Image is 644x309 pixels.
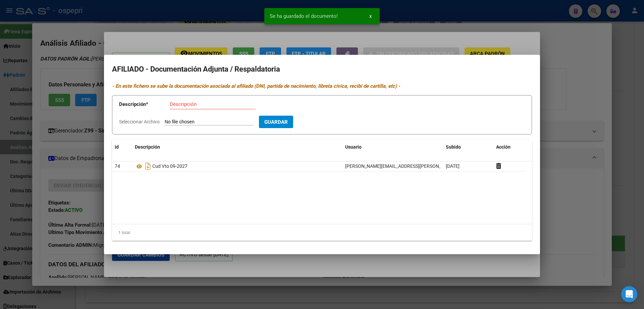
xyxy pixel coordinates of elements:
datatable-header-cell: Usuario [342,140,443,154]
span: Seleccionar Archivo [119,119,160,124]
span: Acción [496,144,511,150]
span: 74 [115,163,120,169]
i: Descargar documento [144,161,152,171]
p: Descripción [119,101,170,108]
div: 1 total [112,224,532,241]
span: Se ha guardado el documento! [270,13,338,20]
button: Guardar [259,116,293,128]
span: Cud Vto 09-2027 [152,164,187,169]
datatable-header-cell: Descripción [132,140,342,154]
datatable-header-cell: id [112,140,132,154]
div: Open Intercom Messenger [621,286,637,302]
datatable-header-cell: Acción [493,140,527,154]
span: x [369,13,372,19]
span: id [115,144,119,150]
span: Subido [446,144,461,150]
span: [PERSON_NAME][EMAIL_ADDRESS][PERSON_NAME][DOMAIN_NAME] - [PERSON_NAME] [PERSON_NAME] [345,163,568,169]
span: [DATE] [446,163,460,169]
h2: AFILIADO - Documentación Adjunta / Respaldatoria [112,63,532,76]
datatable-header-cell: Subido [443,140,493,154]
i: - En este fichero se sube la documentación asociada al afiliado (DNI, partida de nacimiento, libr... [112,83,400,89]
span: Guardar [264,119,288,125]
span: Usuario [345,144,362,150]
button: x [364,10,377,22]
span: Descripción [135,144,160,150]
